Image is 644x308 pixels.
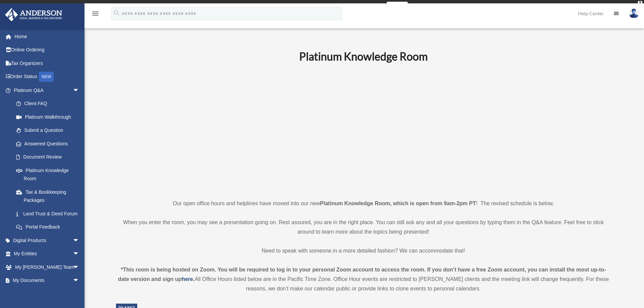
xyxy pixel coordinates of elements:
a: Tax & Bookkeeping Packages [9,185,90,207]
a: Answered Questions [9,137,90,150]
a: Platinum Walkthrough [9,110,90,124]
span: arrow_drop_down [73,247,86,261]
div: All Office Hours listed below are in the Pacific Time Zone. Office Hour events are restricted to ... [116,265,611,293]
div: NEW [39,72,54,82]
a: Portal Feedback [9,220,90,234]
a: Land Trust & Deed Forum [9,207,90,220]
div: Get a chance to win 6 months of Platinum for free just by filling out this [236,2,384,10]
span: arrow_drop_down [73,234,86,247]
a: menu [91,12,99,18]
a: Order StatusNEW [5,70,90,84]
a: survey [387,2,408,10]
span: arrow_drop_down [73,260,86,274]
strong: *This room is being hosted on Zoom. You will be required to log in to your personal Zoom account ... [118,267,606,282]
i: menu [91,9,99,18]
div: close [638,1,642,5]
a: Tax Organizers [5,56,90,70]
a: My Documentsarrow_drop_down [5,274,90,287]
img: Anderson Advisors Platinum Portal [3,8,64,21]
span: arrow_drop_down [73,84,86,97]
a: My [PERSON_NAME] Teamarrow_drop_down [5,260,90,274]
a: Platinum Q&Aarrow_drop_down [5,84,90,97]
a: Digital Productsarrow_drop_down [5,234,90,247]
a: Online Ordering [5,43,90,57]
p: Need to speak with someone in a more detailed fashion? We can accommodate that! [116,246,611,256]
p: Our open office hours and helplines have moved into our new ! The revised schedule is below. [116,199,611,208]
span: arrow_drop_down [73,274,86,288]
a: here [182,276,193,282]
a: My Entitiesarrow_drop_down [5,247,90,261]
a: Submit a Question [9,124,90,137]
a: Home [5,30,90,43]
i: search [113,9,120,17]
p: When you enter the room, you may see a presentation going on. Rest assured, you are in the right ... [116,218,611,237]
a: Document Review [9,150,90,164]
a: Platinum Knowledge Room [9,164,86,185]
img: User Pic [629,8,639,18]
strong: Platinum Knowledge Room, which is open from 9am-2pm PT [320,200,476,206]
strong: . [193,276,194,282]
iframe: 231110_Toby_KnowledgeRoom [262,72,465,186]
b: Platinum Knowledge Room [299,50,428,63]
a: Client FAQ [9,97,90,111]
